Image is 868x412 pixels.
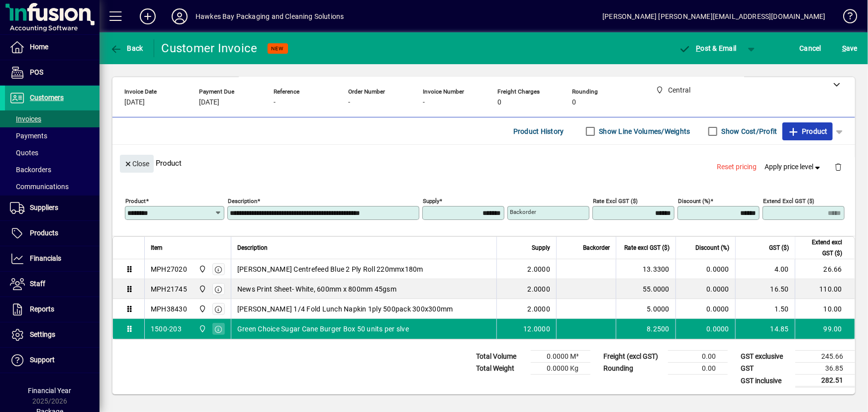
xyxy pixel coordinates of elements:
[199,99,219,106] span: [DATE]
[528,304,551,314] span: 2.0000
[675,319,735,339] td: 0.0000
[30,356,55,364] span: Support
[107,39,146,57] button: Back
[622,324,670,334] div: 8.2500
[795,351,855,363] td: 245.66
[30,68,43,76] span: POS
[5,144,99,161] a: Quotes
[112,145,855,181] div: Product
[30,204,58,211] span: Suppliers
[274,99,276,106] span: -
[5,196,99,220] a: Suppliers
[164,7,195,25] button: Profile
[237,304,453,314] span: [PERSON_NAME] 1/4 Fold Lunch Napkin 1ply 500pack 300x300mm
[162,40,258,56] div: Customer Invoice
[622,284,670,294] div: 55.0000
[624,242,670,253] span: Rate excl GST ($)
[593,198,638,205] mat-label: Rate excl GST ($)
[717,162,757,172] span: Reset pricing
[10,183,69,191] span: Communications
[795,279,855,299] td: 110.00
[735,279,795,299] td: 16.50
[532,242,550,253] span: Supply
[99,39,154,57] app-page-header-button: Back
[5,221,99,246] a: Products
[30,43,48,51] span: Home
[151,304,187,314] div: MPH38430
[735,259,795,279] td: 4.00
[675,279,735,299] td: 0.0000
[497,99,501,106] span: 0
[510,208,536,215] mat-label: Backorder
[795,299,855,319] td: 10.00
[151,324,182,334] div: 1500-203
[668,363,728,375] td: 0.00
[272,45,284,52] span: NEW
[531,363,590,375] td: 0.0000 Kg
[782,122,833,140] button: Product
[195,8,344,24] div: Hawkes Bay Packaging and Cleaning Solutions
[5,127,99,144] a: Payments
[675,259,735,279] td: 0.0000
[5,35,99,60] a: Home
[736,363,795,375] td: GST
[423,198,439,205] mat-label: Supply
[124,99,145,106] span: [DATE]
[509,122,568,140] button: Product History
[237,242,268,253] span: Description
[30,94,64,102] span: Customers
[720,126,777,136] label: Show Cost/Profit
[28,387,72,395] span: Financial Year
[228,198,257,205] mat-label: Description
[5,322,99,347] a: Settings
[151,284,187,294] div: MPH21745
[196,304,207,314] span: Central
[151,242,163,253] span: Item
[196,323,207,334] span: Central
[735,299,795,319] td: 1.50
[523,324,550,334] span: 12.0000
[787,123,828,139] span: Product
[10,115,41,123] span: Invoices
[622,264,670,274] div: 13.3300
[842,44,846,52] span: S
[674,39,742,57] button: Post & Email
[736,351,795,363] td: GST exclusive
[5,161,99,178] a: Backorders
[30,330,55,338] span: Settings
[237,284,396,294] span: News Print Sheet- White, 600mm x 800mm 45gsm
[125,198,146,205] mat-label: Product
[151,264,187,274] div: MPH27020
[602,8,826,24] div: [PERSON_NAME] [PERSON_NAME][EMAIL_ADDRESS][DOMAIN_NAME]
[120,155,154,173] button: Close
[769,242,789,253] span: GST ($)
[761,158,827,176] button: Apply price level
[836,2,856,34] a: Knowledge Base
[30,280,45,288] span: Staff
[763,198,814,205] mat-label: Extend excl GST ($)
[696,44,701,52] span: P
[237,264,423,274] span: [PERSON_NAME] Centrefeed Blue 2 Ply Roll 220mmx180m
[675,299,735,319] td: 0.0000
[678,198,710,205] mat-label: Discount (%)
[30,254,61,262] span: Financials
[30,305,54,313] span: Reports
[5,178,99,195] a: Communications
[583,242,610,253] span: Backorder
[528,284,551,294] span: 2.0000
[110,44,143,52] span: Back
[572,99,576,106] span: 0
[826,155,850,179] button: Delete
[513,123,564,139] span: Product History
[5,60,99,85] a: POS
[124,156,150,172] span: Close
[30,229,58,237] span: Products
[237,324,409,334] span: Green Choice Sugar Cane Burger Box 50 units per slve
[10,132,47,140] span: Payments
[598,363,668,375] td: Rounding
[840,39,860,57] button: Save
[795,363,855,375] td: 36.85
[826,162,850,171] app-page-header-button: Delete
[801,237,842,259] span: Extend excl GST ($)
[736,375,795,387] td: GST inclusive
